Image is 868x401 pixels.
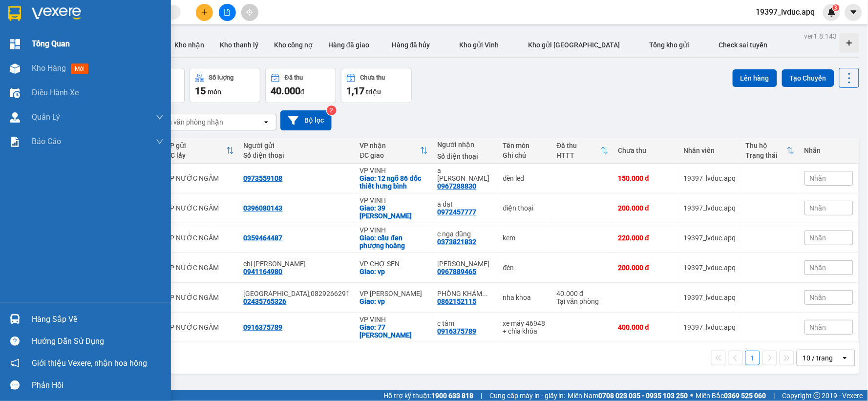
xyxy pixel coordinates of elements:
[10,380,20,390] span: message
[266,33,320,57] button: Kho công nợ
[79,66,98,81] span: Giá trị (VNĐ)
[33,70,41,77] span: Kg
[10,137,20,147] img: solution-icon
[503,151,547,159] div: Ghi chú
[166,234,233,242] div: VP NƯỚC NGẦM
[696,390,766,401] span: Miền Bắc
[156,138,164,146] span: down
[129,66,148,81] span: Cước (VNĐ)
[166,142,226,149] div: VP gửi
[556,290,608,297] div: 40.000 đ
[10,337,20,346] span: question-circle
[460,41,499,49] span: Kho gửi Vinh
[209,74,234,81] div: Số lượng
[166,204,233,212] div: VP NƯỚC NGẦM
[438,230,493,238] div: c nga dũng
[438,290,493,297] div: PHÒNG KHÁM TÂN TC
[10,39,20,49] img: dashboard-icon
[10,88,20,98] img: warehouse-icon
[346,85,364,97] span: 1,17
[80,27,148,59] span: 12 ngõ 86 đốc thiết hưng bình
[355,138,433,164] th: Toggle SortBy
[810,323,826,331] span: Nhãn
[262,118,270,126] svg: open
[43,66,61,81] span: Số Lượng
[10,359,20,368] span: notification
[684,204,736,212] div: 19397_lvduc.apq
[360,174,428,190] div: Giao: 12 ngõ 86 đốc thiết hưng bình
[814,392,821,399] span: copyright
[360,167,428,174] div: VP VINH
[10,112,20,123] img: warehouse-icon
[719,41,768,49] span: Check sai tuyến
[244,204,283,212] div: 0396080143
[684,234,736,242] div: 19397_lvduc.apq
[438,319,493,327] div: c tâm
[201,9,208,16] span: plus
[803,353,833,363] div: 10 / trang
[63,62,78,85] span: Cước Lấy / Giao
[438,200,493,208] div: a đạt
[618,174,674,182] div: 150.000 đ
[840,33,859,53] div: Tạo kho hàng mới
[167,33,212,57] button: Kho nhận
[804,31,837,42] div: ver 1.8.143
[166,264,233,272] div: VP NƯỚC NGẦM
[166,294,233,301] div: VP NƯỚC NGẦM
[244,290,350,297] div: CTY HỮU ĐÔ,0829266291
[618,323,674,331] div: 400.000 đ
[503,319,547,335] div: xe máy 46948 + chìa khóa
[241,4,258,21] button: aim
[618,264,674,272] div: 200.000 đ
[481,390,482,401] span: |
[684,174,736,182] div: 19397_lvduc.apq
[80,18,102,25] strong: Số ĐT :
[99,66,110,81] span: Phụ Phí
[618,147,674,154] div: Chưa thu
[438,167,493,182] div: a tùng hải
[360,290,428,297] div: VP [PERSON_NAME]
[556,151,600,159] div: HTTT
[212,33,266,57] button: Kho thanh lý
[684,264,736,272] div: 19397_lvduc.apq
[810,294,826,301] span: Nhãn
[438,238,477,246] div: 0373821832
[244,151,350,159] div: Số điện thoại
[650,41,690,49] span: Tổng kho gửi
[503,204,547,212] div: điện thoại
[360,260,428,268] div: VP CHỢ SEN
[111,66,127,81] span: Giảm Giá
[503,264,547,272] div: đèn
[804,147,853,154] div: Nhãn
[745,351,760,365] button: 1
[327,106,337,115] sup: 2
[208,88,221,96] span: món
[438,141,493,148] div: Người nhận
[32,378,164,393] div: Phản hồi
[551,138,613,164] th: Toggle SortBy
[841,354,849,362] svg: open
[32,111,60,123] span: Quản Lý
[244,174,283,182] div: 0973559108
[3,2,34,12] strong: Địa chỉ:
[503,234,547,242] div: kem
[438,152,493,160] div: Số điện thoại
[244,234,283,242] div: 0359464487
[438,327,477,335] div: 0916375789
[156,113,164,121] span: down
[360,268,428,275] div: Giao: vp
[32,334,164,349] div: Hướng dẫn sử dụng
[10,63,20,74] img: warehouse-icon
[246,9,253,16] span: aim
[32,38,70,50] span: Tổng Quan
[741,138,800,164] th: Toggle SortBy
[8,6,21,21] img: logo-vxr
[684,294,736,301] div: 19397_lvduc.apq
[360,204,428,220] div: Giao: 39 BẠCH LIÊU
[684,147,736,154] div: Nhân viên
[32,312,164,327] div: Hàng sắp về
[827,8,836,17] img: icon-new-feature
[845,4,862,21] button: caret-down
[80,27,110,37] strong: Địa chỉ:
[733,69,777,87] button: Lên hàng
